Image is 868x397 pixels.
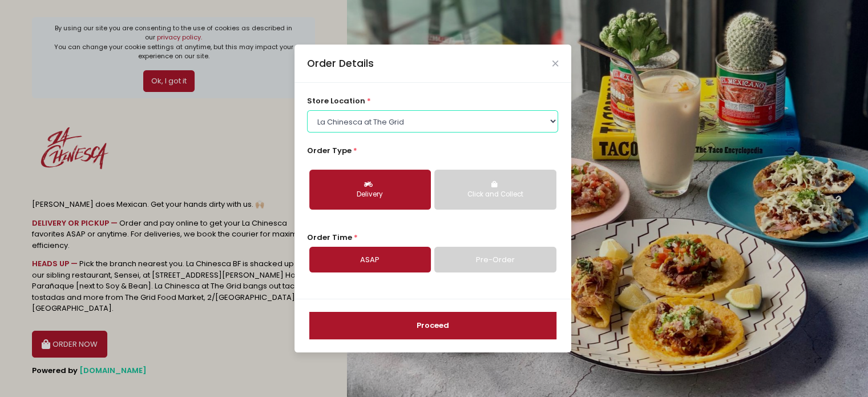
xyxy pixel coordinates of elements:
span: store location [307,95,365,106]
button: Delivery [309,170,431,210]
button: Close [552,61,558,66]
div: Click and Collect [442,190,548,200]
a: Pre-Order [434,247,556,273]
div: Order Details [307,56,374,71]
span: Order Time [307,232,352,243]
span: Order Type [307,145,352,156]
div: Delivery [317,190,423,200]
a: ASAP [309,247,431,273]
button: Proceed [309,312,556,339]
button: Click and Collect [434,170,556,210]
